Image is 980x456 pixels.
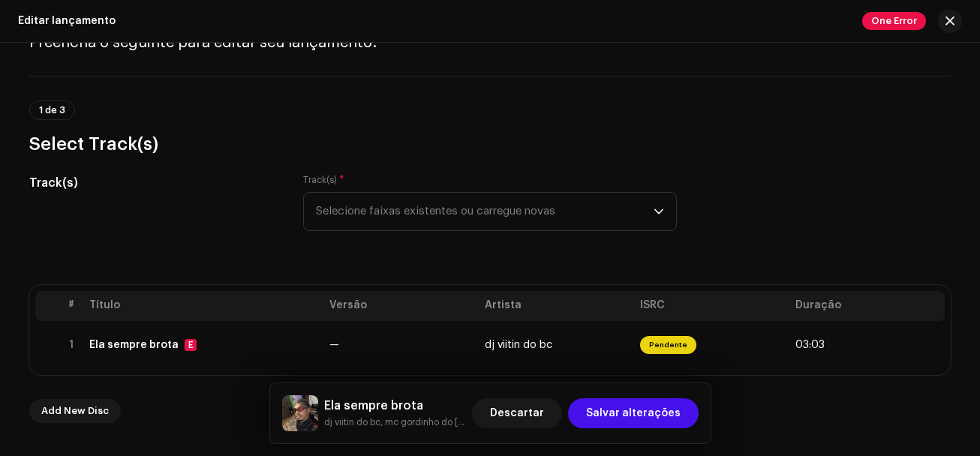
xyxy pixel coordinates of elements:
[83,291,323,321] th: Título
[316,193,654,230] span: Selecione faixas existentes ou carregue novas
[789,291,945,321] th: Duração
[323,291,479,321] th: Versão
[324,415,466,430] small: Ela sempre brota
[586,398,681,428] span: Salvar alterações
[479,291,634,321] th: Artista
[303,174,344,186] label: Track(s)
[329,340,339,350] span: —
[29,34,951,52] h4: Preencha o seguinte para editar seu lançamento.
[568,398,699,428] button: Salvar alterações
[640,336,696,354] span: Pendente
[282,395,318,431] img: 8c50eebb-5ae0-4667-8fd8-8f3718262623
[490,398,544,428] span: Descartar
[29,174,279,192] h5: Track(s)
[634,291,789,321] th: ISRC
[795,339,825,351] span: 03:03
[654,193,664,230] div: dropdown trigger
[29,132,951,156] h3: Select Track(s)
[324,397,466,415] h5: Ela sempre brota
[485,340,552,350] span: dj viitin do bc
[472,398,562,428] button: Descartar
